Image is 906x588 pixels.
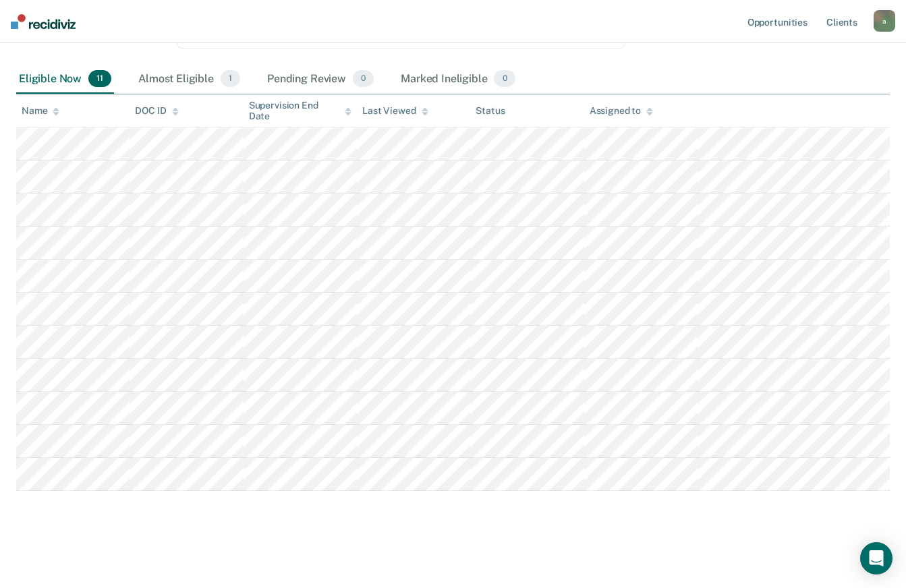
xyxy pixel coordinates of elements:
[88,70,111,88] span: 11
[494,70,515,88] span: 0
[398,65,518,94] div: Marked Ineligible0
[590,105,653,117] div: Assigned to
[11,14,76,29] img: Recidiviz
[264,65,376,94] div: Pending Review0
[249,100,351,123] div: Supervision End Date
[22,105,59,117] div: Name
[860,542,893,575] div: Open Intercom Messenger
[353,70,374,88] span: 0
[476,105,505,117] div: Status
[221,70,240,88] span: 1
[16,65,114,94] div: Eligible Now11
[874,10,895,32] button: a
[362,105,428,117] div: Last Viewed
[135,105,178,117] div: DOC ID
[136,65,243,94] div: Almost Eligible1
